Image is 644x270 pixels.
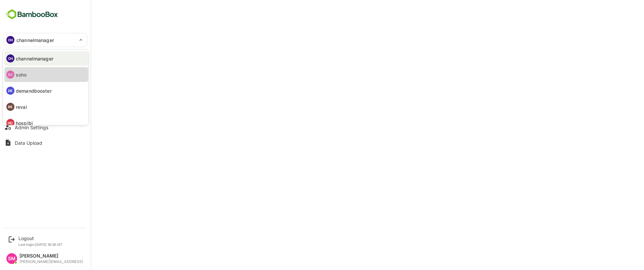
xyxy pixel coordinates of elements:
p: revai [16,103,27,110]
div: DE [6,87,14,95]
p: hospibi [16,120,33,127]
div: CH [6,54,14,62]
p: soho [16,71,27,78]
p: channelmanager [16,55,53,62]
div: RE [6,103,14,111]
div: SO [6,71,14,79]
p: demandbooster [16,87,52,94]
div: HO [6,119,14,127]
